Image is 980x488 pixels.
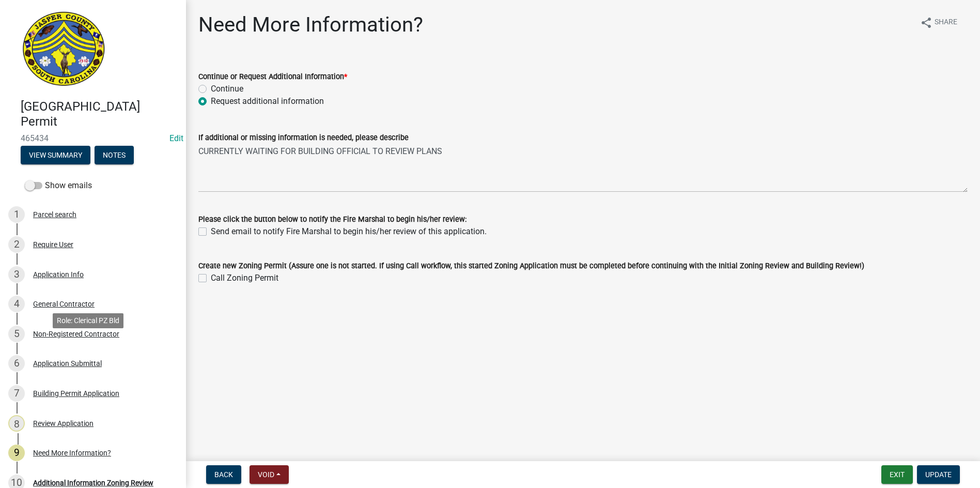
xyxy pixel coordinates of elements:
[33,271,84,278] div: Application Info
[33,241,73,248] div: Require User
[33,390,119,397] div: Building Permit Application
[198,73,347,81] label: Continue or Request Additional Information
[8,445,25,461] div: 9
[250,465,289,484] button: Void
[95,146,134,164] button: Notes
[33,360,102,367] div: Application Submittal
[33,330,119,338] div: Non-Registered Contractor
[169,133,183,143] wm-modal-confirm: Edit Application Number
[33,420,94,427] div: Review Application
[920,17,932,29] i: share
[198,12,423,37] h1: Need More Information?
[95,151,134,160] wm-modal-confirm: Notes
[917,465,960,484] button: Update
[33,479,153,486] div: Additional Information Zoning Review
[33,211,76,218] div: Parcel search
[211,225,487,238] label: Send email to notify Fire Marshal to begin his/her review of this application.
[198,134,409,142] label: If additional or missing information is needed, please describe
[169,133,183,143] a: Edit
[25,179,92,192] label: Show emails
[211,95,324,108] label: Request additional information
[21,99,178,129] h4: [GEOGRAPHIC_DATA] Permit
[8,326,25,342] div: 5
[8,415,25,432] div: 8
[8,266,25,283] div: 3
[198,216,466,223] label: Please click the button below to notify the Fire Marshal to begin his/her review:
[8,206,25,223] div: 1
[935,17,957,29] span: Share
[912,12,966,33] button: shareShare
[881,465,913,484] button: Exit
[8,355,25,372] div: 6
[214,470,233,479] span: Back
[53,313,123,328] div: Role: Clerical PZ Bld
[198,263,864,270] label: Create new Zoning Permit (Assure one is not started. If using Call workflow, this started Zoning ...
[206,465,241,484] button: Back
[21,151,90,160] wm-modal-confirm: Summary
[925,470,952,479] span: Update
[33,300,95,308] div: General Contractor
[8,296,25,312] div: 4
[21,11,107,88] img: Jasper County, South Carolina
[211,272,278,284] label: Call Zoning Permit
[8,236,25,253] div: 2
[33,449,111,456] div: Need More Information?
[21,133,165,143] span: 465434
[211,83,243,95] label: Continue
[8,385,25,402] div: 7
[258,470,274,479] span: Void
[21,146,90,164] button: View Summary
